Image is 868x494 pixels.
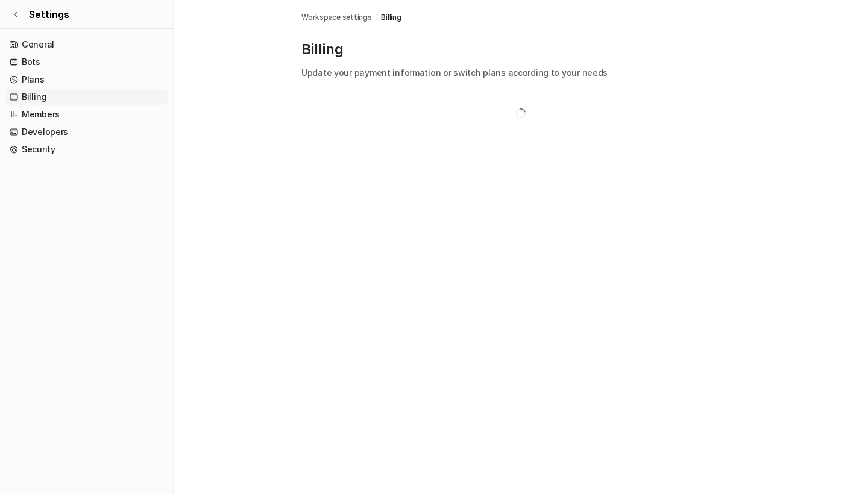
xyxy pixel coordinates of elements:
[5,89,168,105] a: Billing
[301,66,740,79] p: Update your payment information or switch plans according to your needs
[5,141,168,158] a: Security
[376,12,378,23] span: /
[301,12,372,23] a: Workspace settings
[381,12,401,23] a: Billing
[5,123,168,140] a: Developers
[301,40,740,59] p: Billing
[5,71,168,88] a: Plans
[5,106,168,123] a: Members
[5,54,168,70] a: Bots
[5,36,168,53] a: General
[29,7,69,22] span: Settings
